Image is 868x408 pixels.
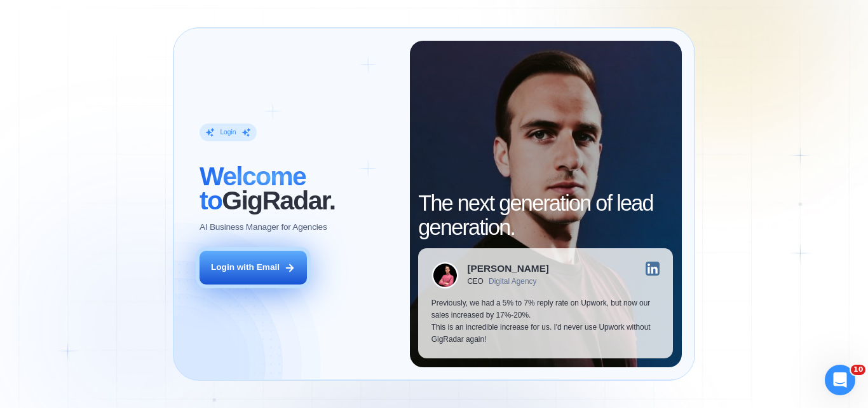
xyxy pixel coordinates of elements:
iframe: Intercom live chat [825,365,855,395]
p: Previously, we had a 5% to 7% reply rate on Upwork, but now our sales increased by 17%-20%. This ... [431,297,660,345]
div: [PERSON_NAME] [467,264,549,273]
span: 10 [851,365,865,375]
div: CEO [467,278,483,286]
div: Digital Agency [489,278,536,286]
button: Login with Email [200,251,307,285]
p: AI Business Manager for Agencies [200,222,327,234]
div: Login with Email [211,262,280,274]
h2: The next generation of lead generation. [418,192,673,239]
div: Login [220,128,236,137]
span: Welcome to [200,162,306,216]
h2: ‍ GigRadar. [200,165,397,213]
